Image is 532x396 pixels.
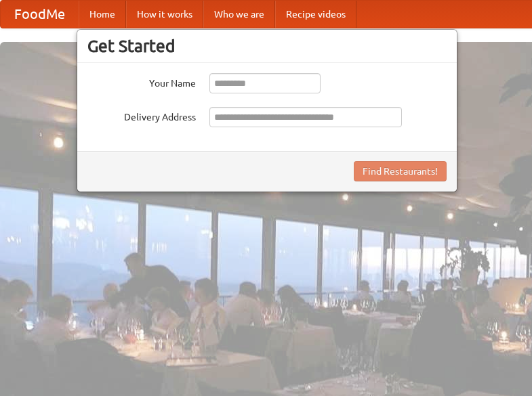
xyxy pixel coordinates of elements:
[1,1,79,28] a: FoodMe
[126,1,203,28] a: How it works
[354,161,447,181] button: Find Restaurants!
[203,1,275,28] a: Who we are
[87,107,196,124] label: Delivery Address
[79,1,126,28] a: Home
[275,1,356,28] a: Recipe videos
[87,73,196,90] label: Your Name
[87,36,447,56] h3: Get Started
